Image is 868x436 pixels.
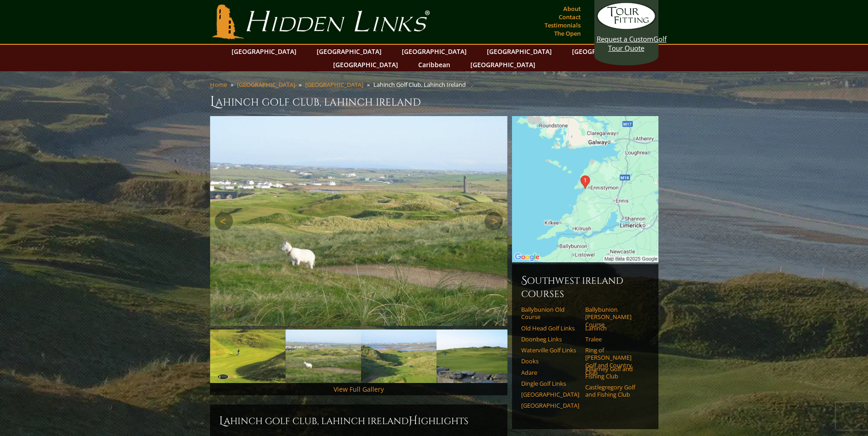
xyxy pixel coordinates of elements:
a: Contact [556,11,583,23]
a: Testimonials [542,19,583,32]
a: [GEOGRAPHIC_DATA] [466,58,540,71]
a: Killarney Golf and Fishing Club [585,365,643,380]
a: View Full Gallery [334,385,384,393]
a: Home [210,80,227,89]
a: [GEOGRAPHIC_DATA] [305,80,363,89]
a: [GEOGRAPHIC_DATA] [329,58,403,71]
a: Next [485,212,503,230]
a: [GEOGRAPHIC_DATA] [237,80,295,89]
img: Google Map of Lahinch, Co. Clare, Ireland [512,116,658,262]
h2: Lahinch Golf Club, Lahinch Ireland ighlights [219,414,498,428]
a: Request a CustomGolf Tour Quote [597,2,656,53]
a: Tralee [585,335,643,343]
a: Ballybunion Old Course [521,306,579,321]
a: [GEOGRAPHIC_DATA] [521,402,579,409]
h1: Lahinch Golf Club, Lahinch Ireland [210,92,658,111]
a: Castlegregory Golf and Fishing Club [585,383,643,399]
a: Dooks [521,357,579,365]
a: [GEOGRAPHIC_DATA] [227,45,301,58]
a: Dingle Golf Links [521,380,579,387]
a: [GEOGRAPHIC_DATA] [312,45,386,58]
span: H [409,414,418,428]
a: [GEOGRAPHIC_DATA] [567,45,642,58]
a: [GEOGRAPHIC_DATA] [397,45,471,58]
h6: Southwest Ireland Courses [521,273,649,300]
a: Ballybunion [PERSON_NAME] Course [585,306,643,328]
a: [GEOGRAPHIC_DATA] [521,391,579,398]
li: Lahinch Golf Club, Lahinch Ireland [373,80,469,89]
a: Caribbean [414,58,455,71]
a: Ring of [PERSON_NAME] Golf and Country Club [585,346,643,376]
a: Doonbeg Links [521,335,579,343]
a: Old Head Golf Links [521,324,579,332]
a: About [561,2,583,15]
a: Lahinch [585,324,643,332]
a: The Open [552,27,583,40]
a: [GEOGRAPHIC_DATA] [482,45,556,58]
a: Previous [215,212,233,230]
a: Adare [521,369,579,376]
span: Request a Custom [597,34,653,43]
a: Waterville Golf Links [521,346,579,354]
